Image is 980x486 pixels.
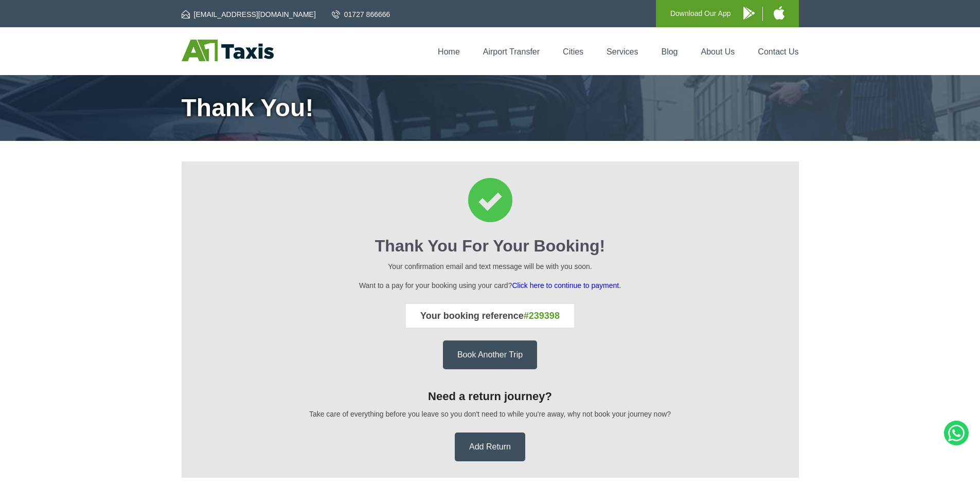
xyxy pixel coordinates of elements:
[661,47,678,56] a: Blog
[483,47,540,56] a: Airport Transfer
[774,6,785,20] img: A1 Taxis iPhone App
[455,433,525,461] a: Add Return
[438,47,460,56] a: Home
[607,47,638,56] a: Services
[196,261,785,272] p: Your confirmation email and text message will be with you soon.
[701,47,735,56] a: About Us
[524,311,560,321] span: #239398
[182,40,274,61] img: A1 Taxis St Albans LTD
[332,9,390,20] a: 01727 866666
[196,280,785,291] p: Want to a pay for your booking using your card?
[443,340,537,369] a: Book Another Trip
[468,178,512,222] img: Thank You for your booking Icon
[743,7,755,20] img: A1 Taxis Android App
[182,96,799,120] h1: Thank You!
[196,408,785,420] p: Take care of everything before you leave so you don't need to while you're away, why not book you...
[670,7,731,20] p: Download Our App
[512,281,621,290] a: Click here to continue to payment.
[839,463,975,486] iframe: chat widget
[420,311,560,321] strong: Your booking reference
[196,237,785,256] h2: Thank You for your booking!
[182,9,316,20] a: [EMAIL_ADDRESS][DOMAIN_NAME]
[758,47,798,56] a: Contact Us
[196,390,785,403] h3: Need a return journey?
[563,47,583,56] a: Cities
